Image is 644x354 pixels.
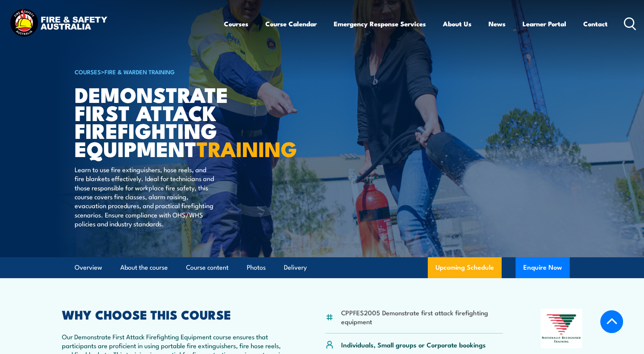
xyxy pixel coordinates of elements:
a: Fire & Warden Training [104,67,175,76]
li: CPPFES2005 Demonstrate first attack firefighting equipment [341,308,503,326]
a: Contact [583,14,608,34]
h6: > [75,67,266,76]
a: News [489,14,506,34]
img: Nationally Recognised Training logo. [541,309,583,348]
a: Course Calendar [265,14,317,34]
a: About Us [443,14,471,34]
a: About the course [120,257,168,278]
a: Delivery [284,257,307,278]
strong: TRAINING [196,132,297,164]
a: Learner Portal [523,14,566,34]
p: Learn to use fire extinguishers, hose reels, and fire blankets effectively. Ideal for technicians... [75,165,216,228]
h2: WHY CHOOSE THIS COURSE [62,309,288,320]
a: Photos [247,257,266,278]
button: Enquire Now [516,257,570,278]
a: Courses [224,14,248,34]
a: COURSES [75,67,101,76]
h1: Demonstrate First Attack Firefighting Equipment [75,85,266,157]
p: Individuals, Small groups or Corporate bookings [341,340,486,349]
a: Course content [186,257,229,278]
a: Emergency Response Services [334,14,426,34]
a: Overview [75,257,102,278]
a: Upcoming Schedule [428,257,502,278]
